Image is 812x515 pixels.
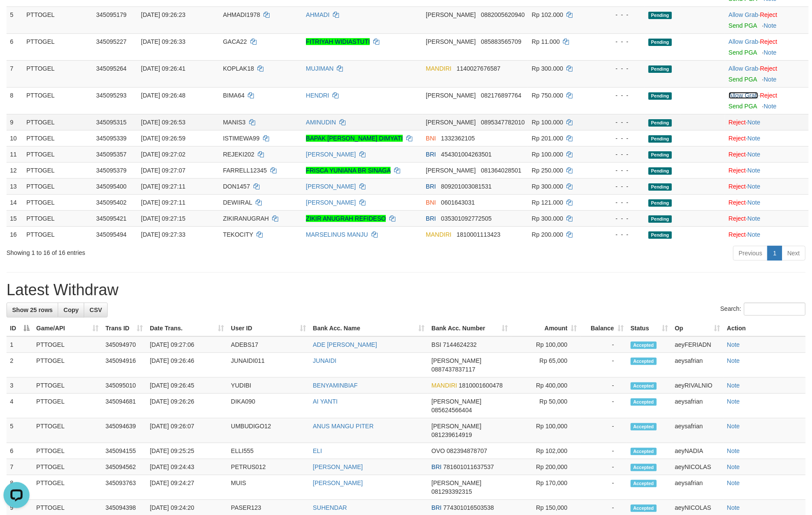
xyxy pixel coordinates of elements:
a: Note [747,231,760,238]
td: [DATE] 09:26:46 [146,353,227,378]
span: · [729,65,760,72]
a: Note [747,183,760,190]
span: 345095379 [96,167,127,174]
td: PTTOGEL [33,336,102,353]
td: 13 [7,178,23,194]
span: Rp 102.000 [532,11,563,18]
a: Note [727,341,740,348]
td: PTTOGEL [23,210,93,226]
a: Send PGA [729,76,757,83]
td: aeyNICOLAS [671,459,723,475]
span: Show 25 rows [12,306,53,313]
span: Rp 100.000 [532,119,563,126]
td: 8 [7,87,23,114]
span: AHMADI1978 [223,11,260,18]
a: Allow Grab [729,92,758,99]
a: ZIKIR ANUGRAH REFIDESO [306,215,386,222]
span: 345095227 [96,38,127,45]
a: Note [747,135,760,142]
th: Status: activate to sort column ascending [627,320,671,336]
td: Rp 65,000 [511,353,581,378]
td: PTTOGEL [33,353,102,378]
span: Copy 085624566404 to clipboard [431,407,472,414]
td: PTTOGEL [23,87,93,114]
td: aeysafrian [671,394,723,418]
span: Pending [648,39,672,46]
span: Pending [648,12,672,19]
td: PTTOGEL [33,394,102,418]
span: Copy 781601011637537 to clipboard [443,463,494,470]
td: UMBUDIGO12 [227,418,309,443]
td: aeyRIVALNIO [671,378,723,394]
td: aeysafrian [671,418,723,443]
a: BENYAMINBIAF [313,382,358,389]
a: Send PGA [729,49,757,56]
span: CSV [89,306,102,313]
a: Send PGA [729,22,757,29]
span: 345095293 [96,92,127,99]
div: - - - [602,198,641,207]
a: AMINUDIN [306,119,336,126]
td: PTTOGEL [23,178,93,194]
td: 345094970 [102,336,146,353]
span: 345095339 [96,135,127,142]
div: - - - [602,118,641,127]
span: Rp 100.000 [532,151,563,158]
span: Copy 0601643031 to clipboard [441,199,475,206]
a: Show 25 rows [7,303,58,317]
a: ANUS MANGU PITER [313,423,374,430]
td: [DATE] 09:24:43 [146,459,227,475]
a: Note [747,167,760,174]
span: [DATE] 09:26:53 [141,119,185,126]
span: DEWIIRAL [223,199,252,206]
a: Reject [760,65,777,72]
td: 12 [7,162,23,178]
a: Note [764,76,777,83]
span: Copy 085883565709 to clipboard [481,38,521,45]
a: Reject [729,167,746,174]
td: · [725,210,809,226]
a: Note [764,49,777,56]
th: Date Trans.: activate to sort column ascending [146,320,227,336]
span: Copy 0895347782010 to clipboard [481,119,525,126]
td: 7 [7,60,23,87]
a: Reject [729,183,746,190]
span: [DATE] 09:26:59 [141,135,185,142]
td: PTTOGEL [33,418,102,443]
a: Reject [729,231,746,238]
a: Note [747,151,760,158]
td: aeyFERIADN [671,336,723,353]
span: DON1457 [223,183,250,190]
span: Pending [648,231,672,239]
div: - - - [602,37,641,46]
a: Reject [760,92,777,99]
td: 345094639 [102,418,146,443]
span: 345095400 [96,183,127,190]
a: Reject [729,215,746,222]
span: [PERSON_NAME] [426,167,476,174]
span: OVO [431,447,445,454]
td: PTTOGEL [23,7,93,33]
a: Note [747,215,760,222]
a: ADE [PERSON_NAME] [313,341,377,348]
td: 345094681 [102,394,146,418]
a: Note [764,103,777,110]
div: - - - [602,91,641,100]
a: [PERSON_NAME] [306,199,356,206]
td: · [725,7,809,33]
a: FITRIYAH WIDIASTUTI [306,38,370,45]
td: - [581,418,627,443]
span: [DATE] 09:27:02 [141,151,185,158]
a: Send PGA [729,103,757,110]
span: FARRELL12345 [223,167,267,174]
a: CSV [84,303,108,317]
span: [DATE] 09:27:07 [141,167,185,174]
a: [PERSON_NAME] [313,463,363,470]
span: Accepted [631,448,657,455]
td: 15 [7,210,23,226]
td: · [725,87,809,114]
span: Rp 750.000 [532,92,563,99]
td: PTTOGEL [33,443,102,459]
a: Note [727,382,740,389]
span: REJEKI202 [223,151,254,158]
